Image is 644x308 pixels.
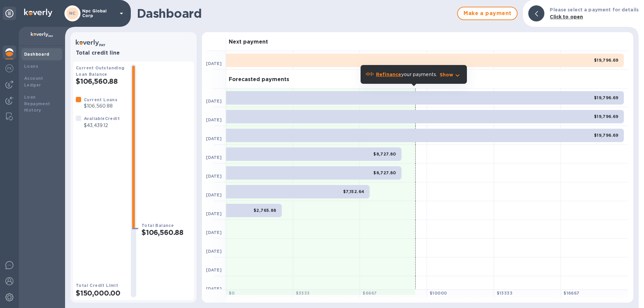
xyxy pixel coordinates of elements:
b: [DATE] [206,249,222,254]
b: $19,796.69 [594,58,619,63]
p: Npc Global Corp [82,9,116,18]
b: $19,796.69 [594,133,619,138]
b: [DATE] [206,117,222,122]
h3: Total credit line [76,50,191,56]
b: [DATE] [206,230,222,235]
b: [DATE] [206,211,222,216]
b: [DATE] [206,267,222,272]
b: Available Credit [84,116,120,121]
b: Total Credit Limit [76,283,118,288]
b: $ 10000 [430,291,447,296]
p: $106,560.88 [84,103,117,110]
h3: Forecasted payments [229,76,289,83]
b: [DATE] [206,99,222,104]
p: $43,439.12 [84,122,120,129]
h2: $150,000.00 [76,289,125,297]
b: [DATE] [206,192,222,197]
b: Current Loans [84,97,117,102]
img: Logo [24,9,52,17]
div: Unpin categories [3,7,16,20]
b: [DATE] [206,61,222,66]
b: $8,727.80 [373,151,396,157]
b: Loan Repayment History [24,95,50,113]
button: Show [440,71,462,78]
b: [DATE] [206,136,222,141]
b: $ 16667 [563,291,579,296]
h1: Dashboard [137,6,454,20]
h2: $106,560.88 [142,228,191,237]
b: $19,796.69 [594,114,619,119]
b: Total Balance [142,223,174,228]
h2: $106,560.88 [76,77,125,85]
b: Account Ledger [24,76,43,87]
b: $7,152.64 [343,189,365,194]
b: $2,765.88 [254,208,276,213]
b: $19,796.69 [594,95,619,100]
b: Refinance [376,72,401,77]
h3: Next payment [229,39,268,45]
b: $8,727.80 [373,170,396,175]
img: Foreign exchange [5,64,13,72]
b: NC [69,11,76,16]
span: Make a payment [463,9,512,17]
p: Show [440,71,453,78]
b: Loans [24,64,38,69]
b: Dashboard [24,52,50,57]
p: your payments. [376,71,437,78]
b: Please select a payment for details [550,7,639,12]
b: [DATE] [206,174,222,179]
button: Make a payment [457,7,518,20]
b: [DATE] [206,286,222,291]
b: Click to open [550,14,583,19]
b: [DATE] [206,155,222,160]
b: Current Outstanding Loan Balance [76,65,125,77]
b: $ 13333 [497,291,513,296]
